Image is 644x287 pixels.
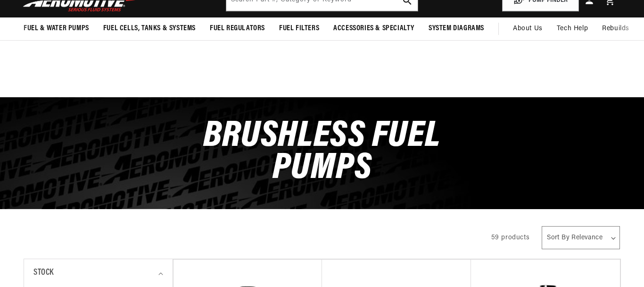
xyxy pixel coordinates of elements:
[550,17,595,40] summary: Tech Help
[602,24,629,34] span: Rebuilds
[421,17,491,40] summary: System Diagrams
[103,24,196,34] span: Fuel Cells, Tanks & Systems
[272,17,326,40] summary: Fuel Filters
[333,24,414,34] span: Accessories & Specialty
[203,17,272,40] summary: Fuel Regulators
[326,17,421,40] summary: Accessories & Specialty
[491,234,530,241] span: 59 products
[33,259,163,287] summary: Stock (0 selected)
[513,25,543,32] span: About Us
[595,17,636,40] summary: Rebuilds
[17,17,96,40] summary: Fuel & Water Pumps
[33,266,54,280] span: Stock
[203,118,440,187] span: Brushless Fuel Pumps
[429,24,484,34] span: System Diagrams
[24,24,89,34] span: Fuel & Water Pumps
[96,17,203,40] summary: Fuel Cells, Tanks & Systems
[506,17,550,40] a: About Us
[557,24,588,34] span: Tech Help
[279,24,319,34] span: Fuel Filters
[210,24,265,34] span: Fuel Regulators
